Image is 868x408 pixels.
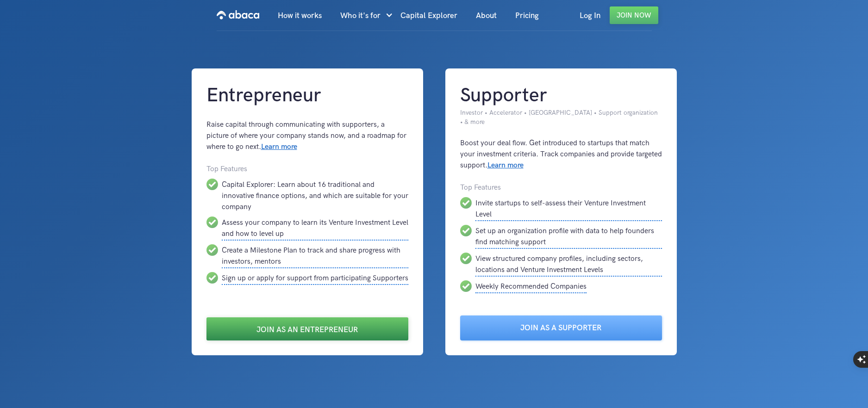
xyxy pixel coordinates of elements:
a: Join as an Entrepreneur [206,317,408,340]
a: Join as a Supporter [460,315,662,340]
a: Learn more [261,142,297,151]
div: Top Features [460,182,662,193]
div: Top Features [206,164,408,175]
div: Boost your deal flow. Get introduced to startups that match your investment criteria. Track compa... [460,138,662,171]
div: Capital Explorer: Learn about 16 traditional and innovative finance options, and which are suitab... [222,179,408,213]
div: Set up an organization profile with data to help founders find matching support [475,225,662,249]
div: View structured company profiles, including sectors, locations and Venture Investment Levels [475,253,662,277]
div: Assess your company to learn its Venture Investment Level and how to level up [222,216,408,241]
a: Learn more [487,161,524,170]
div: Weekly Recommended Companies [475,280,587,293]
div: Sign up or apply for support from participating Supporters [222,272,408,285]
a: Join Now [610,6,658,24]
div: Create a Milestone Plan to track and share progress with investors, mentors [222,244,408,268]
h1: Entrepreneur [206,83,408,108]
h1: Supporter [460,83,662,108]
div: Invite startups to self-assess their Venture Investment Level [475,197,662,221]
div: Investor • Accelerator • [GEOGRAPHIC_DATA] • Support organization • & more [460,108,662,127]
img: Abaca logo [217,7,259,22]
div: Raise capital through communicating with supporters, a picture of where your company stands now, ... [206,119,408,153]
